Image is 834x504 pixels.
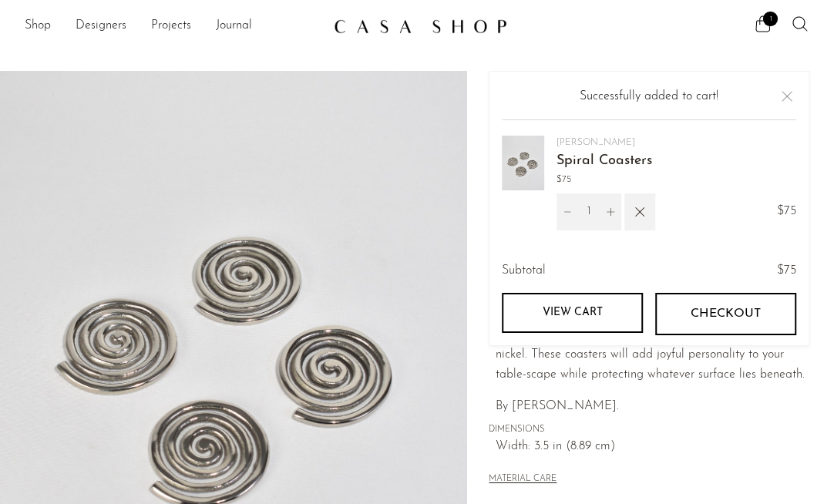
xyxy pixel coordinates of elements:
img: Spiral Coasters [502,135,544,190]
span: $75 [777,264,796,277]
span: Checkout [691,307,761,321]
span: $75 [777,202,796,222]
span: A set of four sand-cast aluminum spiral coasters plated in nickel. These coasters will add joyful... [496,328,805,380]
button: Close [778,87,796,106]
span: By [PERSON_NAME]. [496,400,619,412]
nav: Desktop navigation [25,13,321,39]
button: MATERIAL CARE [489,474,557,486]
span: Successfully added to cart! [580,90,718,102]
a: Journal [216,16,252,36]
a: Designers [76,16,126,36]
button: Increment [600,193,621,230]
span: 1 [763,12,778,26]
span: $75 [557,172,652,186]
a: Spiral Coasters [557,154,652,168]
span: Subtotal [502,261,546,281]
button: Decrement [557,193,578,230]
input: Quantity [578,193,600,230]
a: Shop [25,16,51,36]
a: Projects [151,16,191,36]
button: Checkout [655,293,796,334]
a: [PERSON_NAME] [557,137,635,146]
a: View cart [502,293,643,333]
ul: NEW HEADER MENU [25,13,321,39]
span: DIMENSIONS [489,423,809,437]
span: Width: 3.5 in (8.89 cm) [496,437,809,457]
